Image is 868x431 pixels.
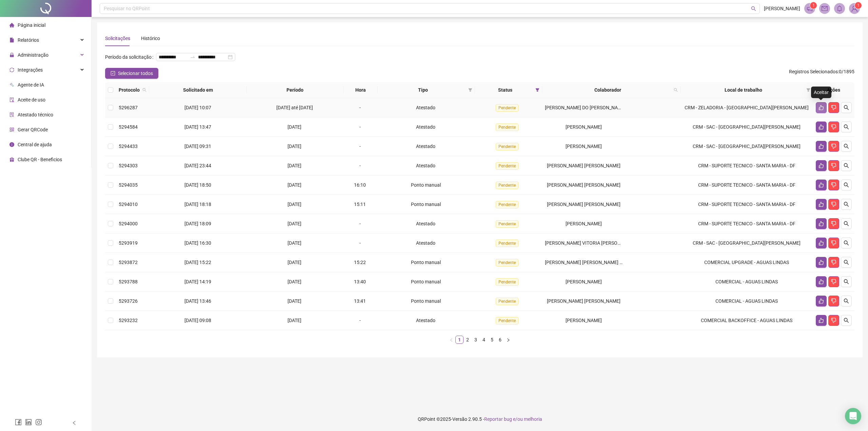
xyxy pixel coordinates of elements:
[288,221,301,226] span: [DATE]
[504,336,512,344] button: right
[18,22,45,28] span: Página inicial
[354,279,366,284] span: 13:40
[18,157,62,162] span: Clube QR - Beneficios
[831,202,836,207] span: dislike
[496,162,518,170] span: Pendente
[184,124,211,130] span: [DATE] 13:47
[504,336,512,344] li: Próxima página
[288,144,301,149] span: [DATE]
[844,124,849,130] span: search
[452,416,467,422] span: Versão
[822,5,828,12] span: mail
[411,202,441,207] span: Ponto manual
[831,105,836,110] span: dislike
[343,82,378,98] th: Hora
[184,221,211,226] span: [DATE] 18:09
[447,336,455,344] button: left
[566,124,602,130] span: [PERSON_NAME]
[184,298,211,304] span: [DATE] 13:46
[9,157,14,162] span: gift
[844,240,849,246] span: search
[831,318,836,323] span: dislike
[184,279,211,284] span: [DATE] 14:19
[288,124,301,130] span: [DATE]
[184,240,211,246] span: [DATE] 16:30
[680,137,813,156] td: CRM - SAC - [GEOGRAPHIC_DATA][PERSON_NAME]
[380,86,466,94] span: Tipo
[818,105,824,110] span: like
[288,202,301,207] span: [DATE]
[844,105,849,110] span: search
[496,201,518,208] span: Pendente
[488,336,496,344] li: 5
[818,144,824,149] span: like
[844,298,849,304] span: search
[25,419,32,426] span: linkedin
[789,69,838,74] span: Registros Selecionados
[456,336,463,343] a: 1
[105,52,156,62] label: Período da solicitação
[416,163,435,168] span: Atestado
[464,336,471,343] a: 2
[9,53,14,57] span: lock
[18,67,43,73] span: Integrações
[119,240,138,246] span: 5293919
[18,142,52,147] span: Central de ajuda
[35,419,42,426] span: instagram
[812,3,815,8] span: 1
[680,156,813,175] td: CRM - SUPORTE TECNICO - SANTA MARIA - DF
[566,318,602,323] span: [PERSON_NAME]
[288,279,301,284] span: [DATE]
[547,182,620,188] span: [PERSON_NAME] [PERSON_NAME]
[844,182,849,188] span: search
[119,221,138,226] span: 5294000
[119,279,138,284] span: 5293788
[478,86,533,94] span: Status
[818,221,824,226] span: like
[836,5,843,12] span: bell
[449,338,453,342] span: left
[9,127,14,132] span: qrcode
[288,298,301,304] span: [DATE]
[844,163,849,168] span: search
[831,182,836,188] span: dislike
[359,163,361,168] span: -
[818,240,824,246] span: like
[547,163,620,168] span: [PERSON_NAME] [PERSON_NAME]
[359,144,361,149] span: -
[288,182,301,188] span: [DATE]
[411,279,441,284] span: Ponto manual
[496,124,518,131] span: Pendente
[18,112,53,117] span: Atestado técnico
[789,68,854,79] span: : 0 / 1895
[496,278,518,286] span: Pendente
[119,260,138,265] span: 5293872
[354,182,366,188] span: 16:10
[680,253,813,272] td: COMERCIAL UPGRADE - AGUAS LINDAS
[480,336,488,343] a: 4
[247,82,343,98] th: Período
[9,142,14,147] span: info-circle
[276,105,313,110] span: [DATE] até [DATE]
[672,85,679,95] span: search
[184,182,211,188] span: [DATE] 18:50
[18,52,48,58] span: Administração
[359,318,361,323] span: -
[411,298,441,304] span: Ponto manual
[806,88,810,92] span: filter
[359,105,361,110] span: -
[119,298,138,304] span: 5293726
[680,292,813,311] td: COMERCIAL - AGUAS LINDAS
[141,85,148,95] span: search
[472,336,479,343] a: 3
[9,68,14,72] span: sync
[105,68,158,79] button: Selecionar todos
[354,202,366,207] span: 15:11
[545,86,671,94] span: Colaborador
[680,311,813,330] td: COMERCIAL BACKOFFICE - AGUAS LINDAS
[680,233,813,253] td: CRM - SAC - [GEOGRAPHIC_DATA][PERSON_NAME]
[359,240,361,246] span: -
[496,143,518,150] span: Pendente
[416,318,435,323] span: Atestado
[566,221,602,226] span: [PERSON_NAME]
